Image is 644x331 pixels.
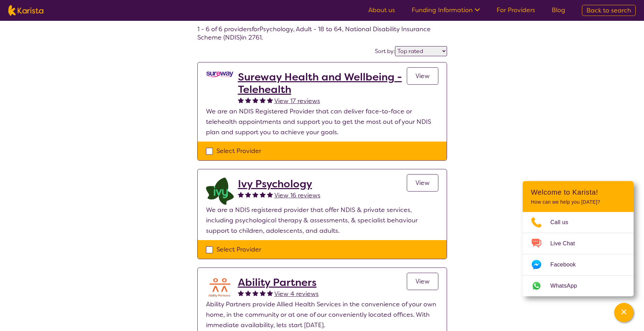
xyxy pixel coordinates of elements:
[586,6,631,15] span: Back to search
[238,192,244,197] img: fullstar
[206,71,234,78] img: vgwqq8bzw4bddvbx0uac.png
[614,303,634,322] button: Channel Menu
[206,299,438,330] p: Ability Partners provide Allied Health Services in the convenience of your own home, in the commu...
[267,192,273,197] img: fullstar
[415,72,430,80] span: View
[274,191,320,200] span: View 16 reviews
[252,97,258,103] img: fullstar
[407,273,438,290] a: View
[531,188,625,196] h2: Welcome to Karista!
[550,217,577,228] span: Call us
[415,179,430,187] span: View
[245,290,251,296] img: fullstar
[368,6,395,14] a: About us
[407,67,438,85] a: View
[245,192,251,197] img: fullstar
[274,290,319,298] span: View 4 reviews
[497,6,535,14] a: For Providers
[260,290,266,296] img: fullstar
[550,281,585,291] span: WhatsApp
[260,97,266,103] img: fullstar
[238,290,244,296] img: fullstar
[238,71,407,96] a: Sureway Health and Wellbeing - Telehealth
[550,238,583,249] span: Live Chat
[206,205,438,236] p: We are a NDIS registered provider that offer NDIS & private services, including psychological the...
[274,96,320,106] a: View 17 reviews
[550,260,584,270] span: Facebook
[238,276,319,289] a: Ability Partners
[206,276,234,299] img: aifiudtej7r2k9aaecox.png
[252,290,258,296] img: fullstar
[238,97,244,103] img: fullstar
[252,192,258,197] img: fullstar
[8,5,43,16] img: Karista logo
[206,178,234,205] img: lcqb2d1jpug46odws9wh.png
[523,275,634,296] a: Web link opens in a new tab.
[412,6,480,14] a: Funding Information
[375,48,395,55] label: Sort by:
[531,199,625,205] p: How can we help you [DATE]?
[407,174,438,192] a: View
[267,290,273,296] img: fullstar
[523,212,634,296] ul: Choose channel
[582,5,636,16] a: Back to search
[245,97,251,103] img: fullstar
[552,6,565,14] a: Blog
[260,192,266,197] img: fullstar
[415,277,430,286] span: View
[267,97,273,103] img: fullstar
[206,106,438,137] p: We are an NDIS Registered Provider that can deliver face-to-face or telehealth appointments and s...
[523,181,634,296] div: Channel Menu
[274,289,319,299] a: View 4 reviews
[274,190,320,201] a: View 16 reviews
[274,97,320,105] span: View 17 reviews
[238,178,320,190] a: Ivy Psychology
